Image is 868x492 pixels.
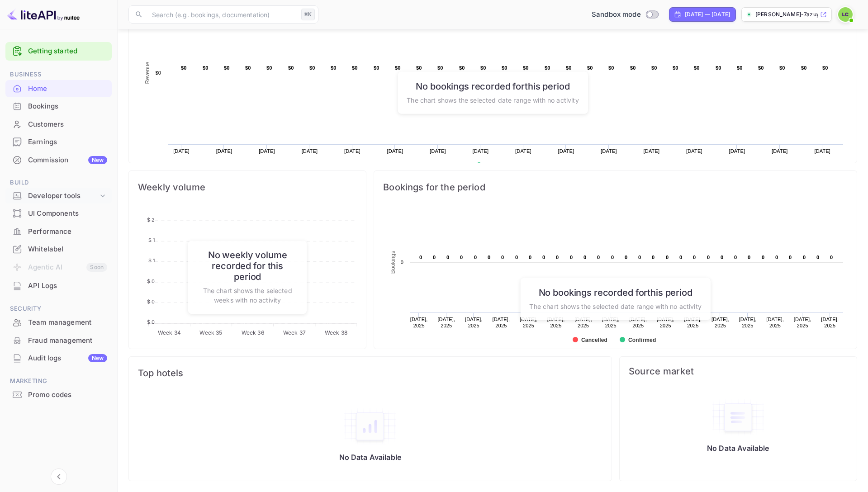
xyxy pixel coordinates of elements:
button: Collapse navigation [51,468,67,485]
span: Top hotels [138,366,602,380]
text: [DATE] [430,148,446,154]
text: $0 [203,65,209,71]
text: $0 [266,65,272,71]
text: Revenue [485,162,508,169]
text: [DATE] [515,148,531,154]
p: No Data Available [707,444,769,453]
div: Performance [5,223,112,241]
text: 0 [583,255,586,260]
text: $0 [587,65,593,71]
div: Earnings [28,137,107,147]
img: empty-state-table2.svg [343,407,397,445]
text: $0 [651,65,657,71]
div: API Logs [28,281,107,291]
div: Fraud management [28,336,107,346]
text: [DATE], 2025 [465,317,483,328]
div: Whitelabel [5,241,112,258]
div: Whitelabel [28,244,107,255]
text: 0 [515,255,518,260]
text: 0 [556,255,559,260]
text: 0 [830,255,833,260]
text: $0 [758,65,764,71]
text: Cancelled [581,337,607,343]
text: $0 [545,65,550,71]
text: [DATE] [173,148,190,154]
text: [DATE], 2025 [520,317,537,328]
text: [DATE], 2025 [711,317,729,328]
span: Marketing [5,376,112,386]
tspan: Week 36 [242,329,264,336]
text: 0 [625,255,627,260]
tspan: Week 37 [283,329,306,336]
text: [DATE] [772,148,788,154]
a: CommissionNew [5,151,112,168]
div: Getting started [5,42,112,61]
div: Promo codes [28,390,107,400]
text: 0 [597,255,600,260]
text: [DATE] [686,148,702,154]
div: Team management [5,314,112,331]
a: Team management [5,314,112,331]
text: $0 [480,65,486,71]
text: $0 [694,65,700,71]
div: [DATE] — [DATE] [685,10,730,19]
a: API Logs [5,277,112,294]
text: [DATE], 2025 [766,317,784,328]
text: $0 [245,65,251,71]
tspan: Week 35 [200,329,223,336]
text: [DATE], 2025 [794,317,811,328]
tspan: $ 2 [147,217,155,223]
text: $0 [155,70,161,76]
text: 0 [734,255,737,260]
text: $0 [374,65,379,71]
text: 0 [570,255,573,260]
p: The chart shows the selected weeks with no activity [197,286,298,305]
text: 0 [529,255,531,260]
div: Switch to Production mode [588,9,662,20]
text: 0 [789,255,792,260]
a: Earnings [5,133,112,150]
tspan: Week 38 [325,329,347,336]
text: [DATE] [259,148,275,154]
text: $0 [608,65,614,71]
div: Customers [5,116,112,133]
text: 0 [501,255,504,260]
text: 0 [666,255,669,260]
tspan: $ 0 [147,278,155,284]
text: $0 [822,65,828,71]
text: 0 [611,255,614,260]
a: Promo codes [5,386,112,403]
text: 0 [652,255,655,260]
input: Search (e.g. bookings, documentation) [147,5,298,24]
text: $0 [352,65,358,71]
text: [DATE] [729,148,745,154]
text: $0 [779,65,785,71]
div: Developer tools [5,188,112,204]
a: Audit logsNew [5,350,112,366]
text: 0 [762,255,764,260]
text: 0 [638,255,641,260]
text: Confirmed [628,337,656,343]
div: ⌘K [301,9,315,20]
text: [DATE] [601,148,617,154]
tspan: $ 0 [147,319,155,325]
a: Whitelabel [5,241,112,257]
img: empty-state-table.svg [711,398,765,436]
div: API Logs [5,277,112,295]
text: $0 [673,65,678,71]
span: Source market [629,366,848,377]
text: Revenue [144,61,151,84]
text: [DATE] [558,148,574,154]
text: $0 [395,65,401,71]
div: Bookings [28,101,107,112]
p: [PERSON_NAME]-7azuy.[PERSON_NAME]... [755,10,818,19]
text: [DATE], 2025 [410,317,428,328]
div: Commission [28,155,107,166]
text: $0 [416,65,422,71]
h6: No bookings recorded for this period [529,287,701,298]
div: Home [28,84,107,94]
div: Team management [28,317,107,328]
text: 0 [775,255,778,260]
span: Security [5,304,112,314]
span: Build [5,178,112,188]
